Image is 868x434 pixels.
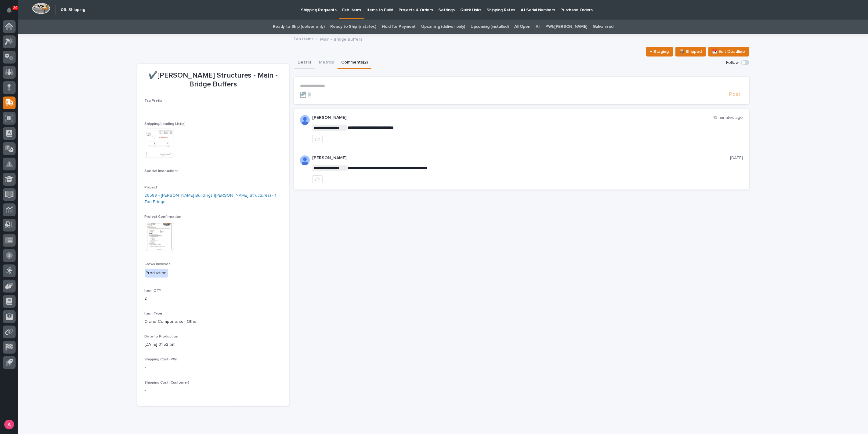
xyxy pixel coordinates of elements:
[273,20,325,34] a: Ready to Ship (deliver only)
[730,155,743,161] p: [DATE]
[727,91,743,98] button: Post
[145,335,179,338] span: Date to Production
[708,47,749,57] button: 📆 Edit Deadline
[145,295,282,302] p: 2
[713,115,743,120] p: 42 minutes ago
[145,312,163,315] span: Item Type
[320,35,362,42] p: Main - Bridge Buffers
[145,358,179,361] span: Shipping Cost (PWI)
[145,99,162,103] span: Tag Prefix
[145,381,190,385] span: Shipping Cost (Customer)
[3,418,16,431] button: users-avatar
[312,155,730,161] p: [PERSON_NAME]
[312,175,323,183] button: like this post
[145,71,282,89] p: ✔️[PERSON_NAME] Structures - Main - Bridge Buffers
[312,115,713,120] p: [PERSON_NAME]
[145,192,282,205] a: 26589 - [PERSON_NAME] Buildings ([PERSON_NAME] Structures) - 1 Ton Bridge
[646,47,673,57] button: ← Staging
[421,20,465,34] a: Upcoming (deliver only)
[536,20,540,34] a: All
[312,135,323,143] button: like this post
[145,387,282,394] p: -
[726,60,739,65] p: Follow
[650,48,669,55] span: ← Staging
[145,364,282,371] p: -
[145,106,282,112] p: -
[61,7,85,13] h2: 06. Shipping
[300,155,310,165] img: AD_cMMROVhewrCPqdu1DyWElRfTPtaMDIZb0Cz2p22wkP4SfGmFYCmSpR4ubGkS2JiFWMw9FE42fAOOw7Djl2MNBNTCFnhXYx...
[145,169,179,173] span: Special Instructions
[593,20,613,34] a: Galvanized
[382,20,416,34] a: Hold for Payment
[145,186,157,189] span: Project
[294,35,313,42] a: Fab Items
[145,122,186,126] span: Shipping/Loading List(s)
[729,91,741,98] span: Post
[338,57,371,69] button: Comments (2)
[712,48,745,55] span: 📆 Edit Deadline
[675,47,706,57] button: 📦 Shipped
[145,215,182,219] span: Project Confirmation
[145,319,282,325] p: Crane Components - Other
[145,269,168,278] div: Production
[315,57,338,69] button: Metrics
[330,20,376,34] a: Ready to Ship (installed)
[3,4,16,16] button: Notifications
[145,341,282,348] p: [DATE] 01:52 pm
[514,20,530,34] a: All Open
[145,289,161,293] span: Item QTY
[300,115,310,125] img: AD_cMMROVhewrCPqdu1DyWElRfTPtaMDIZb0Cz2p22wkP4SfGmFYCmSpR4ubGkS2JiFWMw9FE42fAOOw7Djl2MNBNTCFnhXYx...
[13,6,17,10] p: 30
[294,57,315,69] button: Details
[145,262,171,266] span: Crews Involved
[679,48,702,55] span: 📦 Shipped
[32,3,50,14] img: Workspace Logo
[8,7,16,17] div: Notifications30
[471,20,509,34] a: Upcoming (installed)
[546,20,588,34] a: PWI/[PERSON_NAME]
